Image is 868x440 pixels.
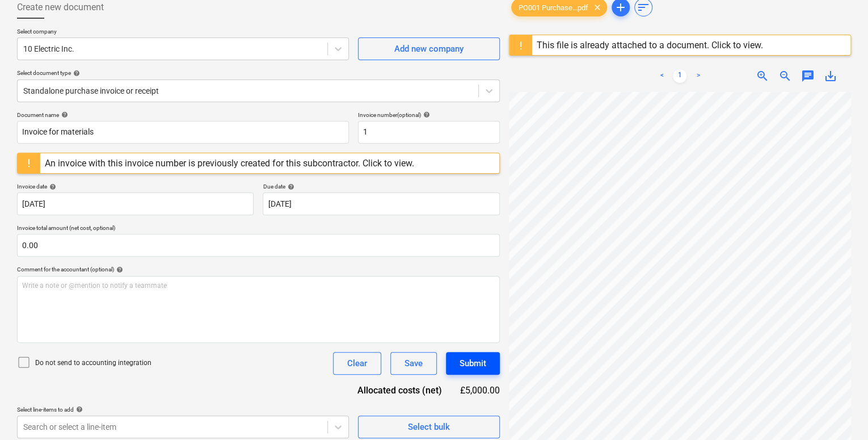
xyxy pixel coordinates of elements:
div: Invoice number (optional) [358,111,500,119]
input: Invoice number [358,121,500,144]
div: Comment for the accountant (optional) [17,266,500,273]
div: An invoice with this invoice number is previously created for this subcontractor. Click to view. [45,158,414,169]
div: Allocated costs (net) [348,384,460,397]
a: Next page [691,69,705,83]
span: help [47,183,56,190]
span: zoom_out [778,69,792,83]
span: PO001 Purchase...pdf [512,3,595,12]
span: sort [637,1,650,14]
span: Create new document [17,1,104,14]
input: Invoice total amount (net cost, optional) [17,234,500,257]
div: This file is already attached to a document. Click to view. [537,40,763,51]
button: Add new company [358,37,500,60]
div: Document name [17,111,349,119]
p: Invoice total amount (net cost, optional) [17,224,500,234]
button: Select bulk [358,416,500,438]
div: Invoice date [17,183,254,190]
div: Select line-items to add [17,406,349,413]
span: help [71,70,80,77]
span: help [59,111,68,118]
div: Clear [347,356,367,371]
div: Select document type [17,69,500,77]
input: Document name [17,121,349,144]
span: help [74,406,83,413]
p: Do not send to accounting integration [35,358,151,368]
div: Save [404,356,423,371]
input: Due date not specified [263,192,499,215]
div: £5,000.00 [460,384,500,397]
div: Due date [263,183,499,190]
span: chat [801,69,815,83]
button: Clear [333,352,381,375]
button: Submit [446,352,500,375]
span: add [614,1,627,14]
div: Add new company [394,41,464,56]
iframe: Chat Widget [811,385,868,440]
button: Save [390,352,437,375]
span: help [114,266,123,273]
a: Page 1 is your current page [673,69,686,83]
span: help [285,183,294,190]
span: zoom_in [756,69,769,83]
div: Select bulk [408,420,450,434]
input: Invoice date not specified [17,192,254,215]
span: save_alt [824,69,837,83]
span: clear [591,1,604,14]
span: help [421,111,430,118]
div: Submit [460,356,486,371]
a: Previous page [655,69,668,83]
p: Select company [17,28,349,37]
